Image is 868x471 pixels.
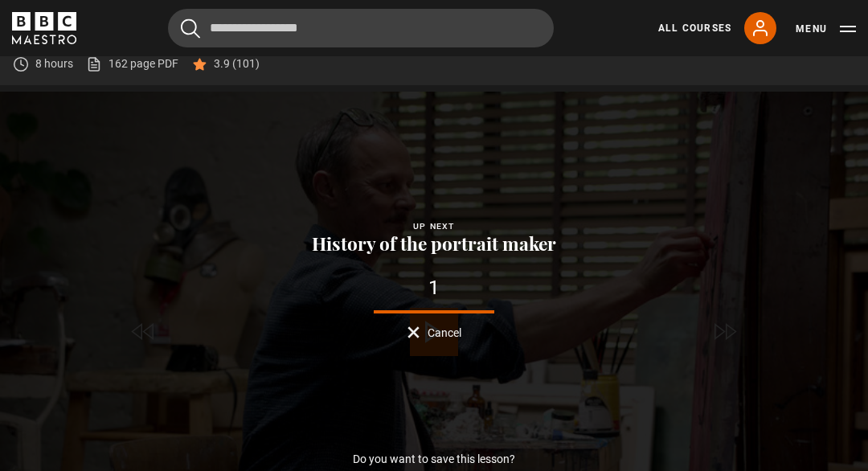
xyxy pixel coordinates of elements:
[353,453,515,465] p: Do you want to save this lesson?
[658,21,731,35] a: All Courses
[407,326,461,338] button: Cancel
[307,234,561,254] button: History of the portrait maker
[26,278,842,298] div: 1
[181,18,200,39] button: Submit the search query
[796,21,856,37] button: Toggle navigation
[428,327,461,338] span: Cancel
[86,55,178,72] a: 162 page PDF
[168,9,554,47] input: Search
[12,12,76,44] svg: BBC Maestro
[26,219,842,234] div: Up next
[35,55,73,72] p: 8 hours
[214,55,260,72] p: 3.9 (101)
